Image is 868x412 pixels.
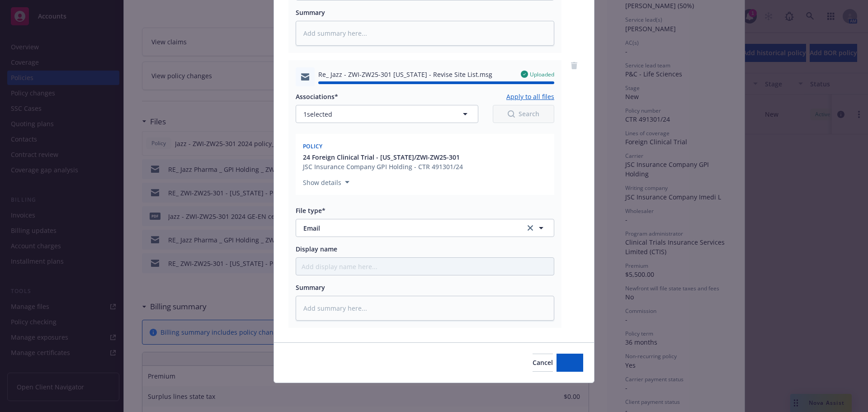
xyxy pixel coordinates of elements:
[303,223,513,233] span: Email
[525,223,536,233] a: clear selection
[299,177,353,188] button: Show details
[296,245,337,253] span: Display name
[296,206,325,215] span: File type*
[296,258,554,275] input: Add display name here...
[296,283,325,292] span: Summary
[303,162,463,171] div: JSC Insurance Company GPI Holding - CTR 491301/24
[303,152,460,162] span: 24 Foreign Clinical Trial - [US_STATE]/ZWI-ZW25-301
[296,219,554,237] button: Emailclear selection
[303,152,463,162] button: 24 Foreign Clinical Trial - [US_STATE]/ZWI-ZW25-301
[303,142,323,150] span: Policy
